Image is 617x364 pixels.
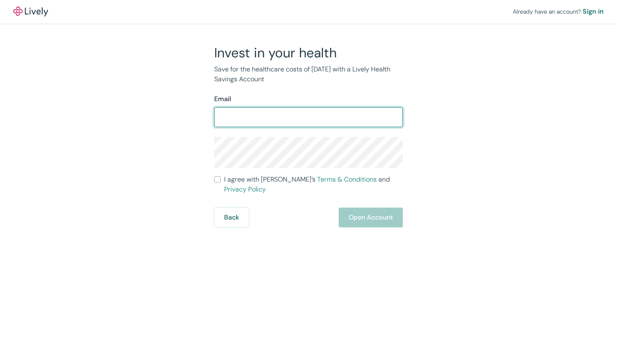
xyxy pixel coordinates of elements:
a: Terms & Conditions [317,175,377,184]
button: Back [214,208,249,227]
img: Lively [13,7,48,17]
a: LivelyLively [13,7,48,17]
div: Already have an account? [513,7,604,17]
a: Sign in [583,7,604,17]
p: Save for the healthcare costs of [DATE] with a Lively Health Savings Account [214,64,403,84]
h2: Invest in your health [214,45,403,61]
label: Email [214,94,231,104]
span: I agree with [PERSON_NAME]’s and [224,175,403,194]
a: Privacy Policy [224,185,266,194]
